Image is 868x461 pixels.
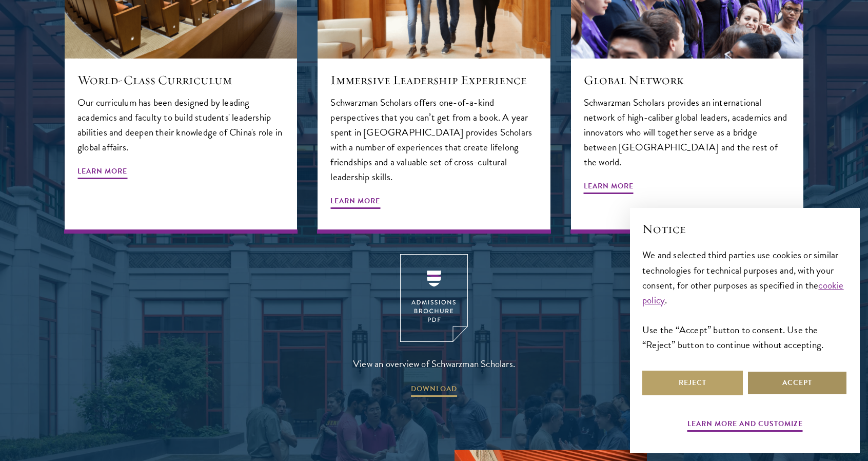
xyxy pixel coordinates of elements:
[687,417,803,433] button: Learn more and customize
[77,165,127,181] span: Learn More
[747,371,847,395] button: Accept
[584,71,791,89] h5: Global Network
[330,195,380,210] span: Learn More
[642,247,847,352] div: We and selected third parties use cookies or similar technologies for technical purposes and, wit...
[584,95,791,169] p: Schwarzman Scholars provides an international network of high-caliber global leaders, academics a...
[330,71,537,89] h5: Immersive Leadership Experience
[330,95,537,184] p: Schwarzman Scholars offers one-of-a-kind perspectives that you can’t get from a book. A year spen...
[642,220,847,238] h2: Notice
[584,180,634,196] span: Learn More
[642,371,743,395] button: Reject
[642,278,844,308] a: cookie policy
[77,95,284,155] p: Our curriculum has been designed by leading academics and faculty to build students' leadership a...
[411,382,457,398] span: DOWNLOAD
[353,254,515,398] a: View an overview of Schwarzman Scholars. DOWNLOAD
[353,355,515,372] span: View an overview of Schwarzman Scholars.
[77,71,284,89] h5: World-Class Curriculum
